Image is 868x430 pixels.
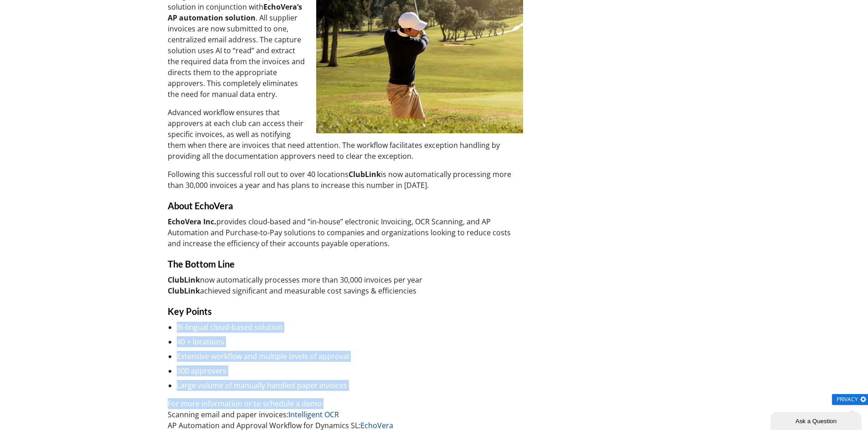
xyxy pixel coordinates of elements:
iframe: chat widget [770,410,863,430]
h5: Key Points [168,305,523,317]
strong: ClubLink [168,286,200,296]
li: Large volume of manually handled paper invoices [177,380,523,391]
strong: EchoVera’s AP automation solution [168,2,302,23]
p: now automatically processes more than 30,000 invoices per year achieved significant and measurabl... [168,274,523,296]
li: Extensive workflow and multiple levels of approval [177,351,523,362]
strong: ClubLink [349,169,381,179]
h5: About EchoVera [168,200,523,212]
span: Privacy [837,397,858,402]
li: 40 + locations [177,336,523,347]
strong: ClubLink [168,275,200,285]
strong: EchoVera Inc. [168,217,216,227]
img: gear.png [859,395,867,403]
p: Following this successful roll out to over 40 locations is now automatically processing more than... [168,169,523,191]
li: 300 approvers [177,365,523,376]
h5: The Bottom Line [168,258,523,270]
p: Advanced workflow ensures that approvers at each club can access their specific invoices, as well... [168,107,523,162]
li: Bi-lingual cloud-based solution [177,322,523,333]
p: provides cloud-based and “in-house” electronic Invoicing, OCR Scanning, and AP Automation and Pur... [168,216,523,249]
a: Intelligent OCR [288,410,339,420]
